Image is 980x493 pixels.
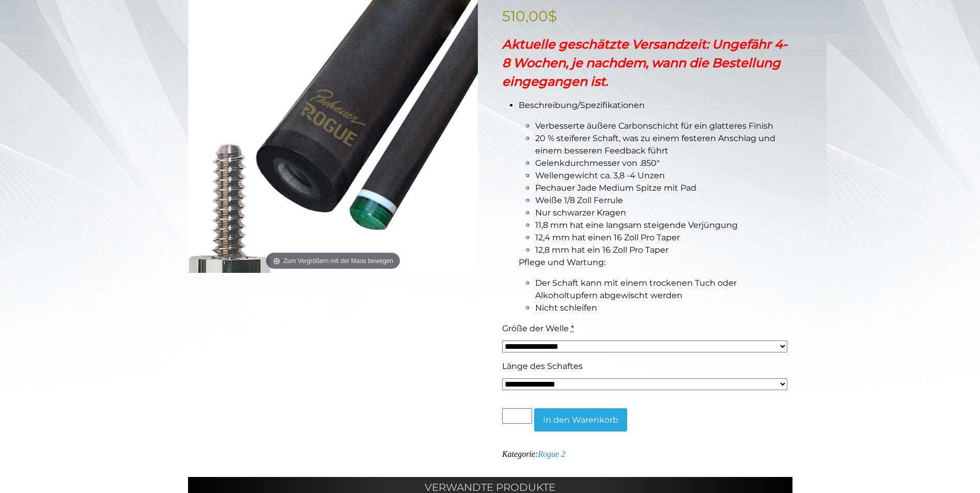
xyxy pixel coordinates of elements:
[538,450,565,458] a: Rogue 2
[535,233,680,242] span: 12,4 mm hat einen 16 Zoll Pro Taper
[502,323,569,333] span: Größe der Welle
[535,171,665,180] span: Wellengewicht ca. 3,8 -4 Unzen
[548,7,557,25] span: $
[535,278,737,300] span: Der Schaft kann mit einem trockenen Tuch oder Alkoholtupfern abgewischt werden
[519,257,605,267] span: Pflege und Wartung:
[535,220,738,230] span: 11,8 mm hat eine langsam steigende Verjüngung
[535,195,623,205] span: Weiße 1/8 Zoll Ferrule
[535,183,696,193] span: Pechauer Jade Medium Spitze mit Pad
[519,100,645,110] span: Beschreibung/Spezifikationen
[535,158,660,168] span: Gelenkdurchmesser von .850"
[535,245,668,255] span: 12,8 mm hat ein 16 Zoll Pro Taper
[535,121,773,131] span: Verbesserte äußere Carbonschicht für ein glatteres Finish
[502,450,565,458] span: Kategorie:
[502,37,787,89] strong: Aktuelle geschätzte Versandzeit: Ungefähr 4-8 Wochen, je nachdem, wann die Bestellung eingegangen...
[502,408,532,424] input: Produktmenge
[571,323,574,333] abbr: required
[535,303,597,313] span: Nicht schleifen
[502,7,557,25] bdi: 510,00
[534,408,627,432] button: In den Warenkorb
[502,361,583,371] span: Länge des Schaftes
[535,133,775,156] span: 20 % steiferer Schaft, was zu einem festeren Anschlag und einem besseren Feedback führt
[535,208,626,218] span: Nur schwarzer Kragen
